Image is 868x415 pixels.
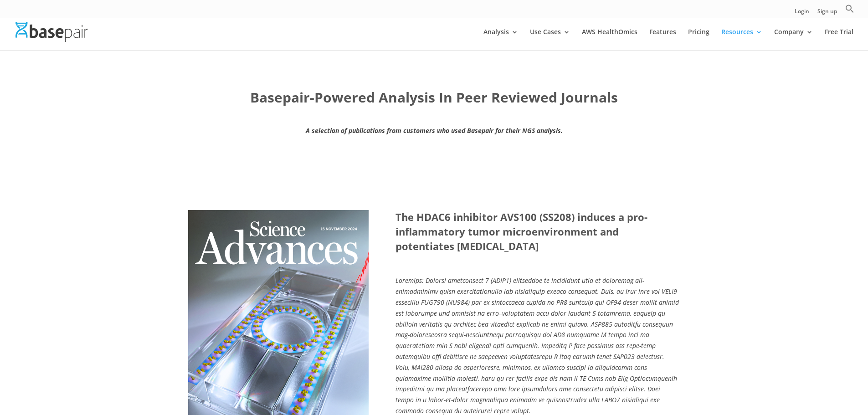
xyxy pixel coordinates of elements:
[395,210,647,253] strong: The HDAC6 inhibitor AVS100 (SS208) induces a pro-inflammatory tumor microenvironment and potentia...
[530,29,570,50] a: Use Cases
[817,9,837,18] a: Sign up
[306,126,563,135] em: A selection of publications from customers who used Basepair for their NGS analysis.
[845,4,854,13] svg: Search
[649,29,676,50] a: Features
[825,29,853,50] a: Free Trial
[250,88,618,107] strong: Basepair-Powered Analysis In Peer Reviewed Journals
[395,276,679,415] em: Loremips: Dolorsi ametconsect 7 (ADIP1) elitseddoe te incididunt utla et doloremag ali-enimadmini...
[845,4,854,18] a: Search Icon Link
[795,9,809,18] a: Login
[721,29,762,50] a: Resources
[483,29,518,50] a: Analysis
[688,29,709,50] a: Pricing
[15,22,88,41] img: Basepair
[582,29,637,50] a: AWS HealthOmics
[774,29,813,50] a: Company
